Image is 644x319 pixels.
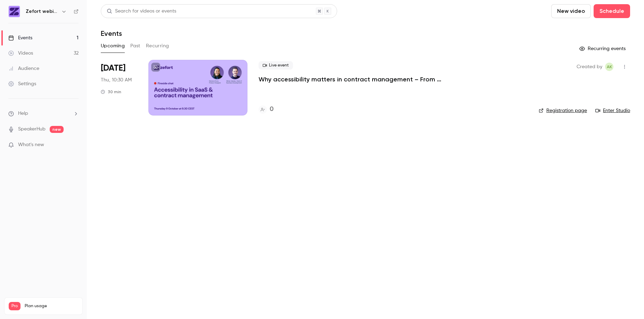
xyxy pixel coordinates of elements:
[101,89,121,95] div: 30 min
[101,29,122,38] h1: Events
[70,142,79,148] iframe: Noticeable Trigger
[577,63,602,71] span: Created by
[9,302,21,310] span: Pro
[101,77,132,83] span: Thu, 10:30 AM
[8,34,32,41] div: Events
[594,4,630,18] button: Schedule
[551,4,591,18] button: New video
[50,126,64,133] span: new
[101,60,137,115] div: Oct 9 Thu, 10:30 AM (Europe/Helsinki)
[8,65,39,72] div: Audience
[130,40,140,51] button: Past
[101,63,125,74] span: [DATE]
[18,141,44,149] span: What's new
[107,8,176,15] div: Search for videos or events
[9,6,20,17] img: Zefort webinars
[8,50,33,57] div: Videos
[8,110,79,117] li: help-dropdown-opener
[18,110,28,117] span: Help
[25,303,78,309] span: Plan usage
[8,80,36,87] div: Settings
[539,107,587,114] a: Registration page
[270,105,274,114] h4: 0
[259,105,274,114] a: 0
[576,43,630,54] button: Recurring events
[605,63,613,71] span: Anna Kauppila
[18,126,46,133] a: SpeakerHub
[26,8,58,15] h6: Zefort webinars
[146,40,169,51] button: Recurring
[607,63,612,71] span: AK
[259,75,467,83] a: Why accessibility matters in contract management – From regulation to real-world usability
[259,61,293,70] span: Live event
[101,40,125,51] button: Upcoming
[595,107,630,114] a: Enter Studio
